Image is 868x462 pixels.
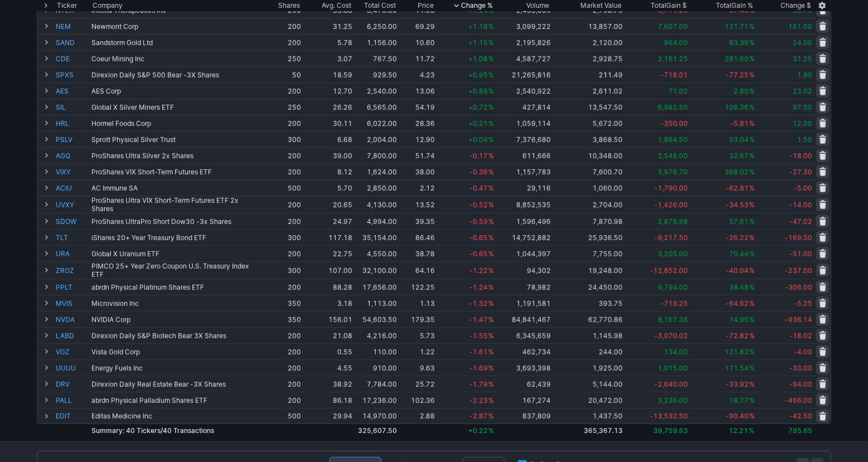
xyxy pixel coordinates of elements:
[552,34,624,50] td: 2,120.00
[468,22,488,31] span: +1.18
[654,234,688,242] span: -9,217.50
[56,132,89,147] a: PSLV
[353,295,398,311] td: 1,113.00
[730,119,749,128] span: -5.81
[658,55,688,63] span: 2,161.25
[56,230,89,245] a: TLT
[56,328,89,343] a: LABD
[91,283,261,291] div: abrdn Physical Platinum Shares ETF
[749,87,755,95] span: %
[488,283,494,291] span: %
[469,299,488,308] span: -1.32
[661,119,688,128] span: -350.00
[262,343,302,359] td: 200
[794,299,812,308] span: -5.25
[552,131,624,147] td: 3,868.50
[552,295,624,311] td: 393.75
[658,103,688,111] span: 6,982.50
[749,250,755,258] span: %
[91,234,261,242] div: iShares 20+ Year Treasury Bond ETF
[468,103,488,111] span: +0.72
[353,34,398,50] td: 1,156.00
[469,283,488,291] span: -1.24
[664,38,688,47] span: 964.00
[749,168,755,176] span: %
[793,55,812,63] span: 31.25
[56,213,89,229] a: SDOW
[56,392,89,408] a: PALL
[262,82,302,99] td: 200
[488,103,494,111] span: %
[789,152,812,160] span: -18.00
[353,131,398,147] td: 2,004.00
[398,34,435,50] td: 10.60
[302,163,353,179] td: 8.12
[495,279,552,295] td: 78,982
[495,311,552,327] td: 84,841,467
[398,196,435,213] td: 13.52
[658,217,688,226] span: 2,876.98
[302,359,353,376] td: 4.55
[749,348,755,356] span: %
[488,315,494,324] span: %
[488,87,494,95] span: %
[398,229,435,245] td: 86.46
[302,295,353,311] td: 3.18
[91,87,261,95] div: AES Corp
[398,261,435,279] td: 64.16
[469,315,488,324] span: -1.47
[262,34,302,50] td: 200
[749,283,755,291] span: %
[749,299,755,308] span: %
[749,152,755,160] span: %
[398,99,435,115] td: 54.19
[353,66,398,82] td: 929.50
[468,38,488,47] span: +1.15
[91,135,261,144] div: Sprott Physical Silver Trust
[262,229,302,245] td: 300
[488,250,494,258] span: %
[495,213,552,229] td: 1,596,496
[789,168,812,176] span: -27.30
[302,343,353,359] td: 0.55
[353,229,398,245] td: 35,154.00
[495,245,552,261] td: 1,044,397
[495,115,552,131] td: 1,059,114
[495,163,552,179] td: 1,157,783
[91,152,261,160] div: ProShares Ultra Silver 2x Shares
[262,261,302,279] td: 300
[302,196,353,213] td: 20.65
[729,38,749,47] span: 83.39
[91,22,261,31] div: Newmont Corp
[488,119,494,128] span: %
[552,245,624,261] td: 7,755.00
[552,213,624,229] td: 7,870.98
[552,115,624,131] td: 5,672.00
[552,229,624,245] td: 25,936.50
[468,87,488,95] span: +0.89
[302,34,353,50] td: 5.78
[262,131,302,147] td: 300
[302,66,353,82] td: 18.59
[302,213,353,229] td: 24.97
[661,299,688,308] span: -719.25
[398,279,435,295] td: 122.25
[749,332,755,340] span: %
[262,295,302,311] td: 350
[749,71,755,79] span: %
[726,184,749,192] span: -62.81
[353,82,398,99] td: 2,540.00
[797,135,812,144] span: 1.50
[725,168,749,176] span: 368.02
[469,217,488,226] span: -0.59
[302,82,353,99] td: 12.70
[353,163,398,179] td: 1,624.00
[734,87,749,95] span: 2.80
[353,147,398,163] td: 7,800.00
[262,50,302,66] td: 250
[302,50,353,66] td: 3.07
[302,179,353,196] td: 5.70
[552,196,624,213] td: 2,704.00
[488,234,494,242] span: %
[398,327,435,343] td: 5.73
